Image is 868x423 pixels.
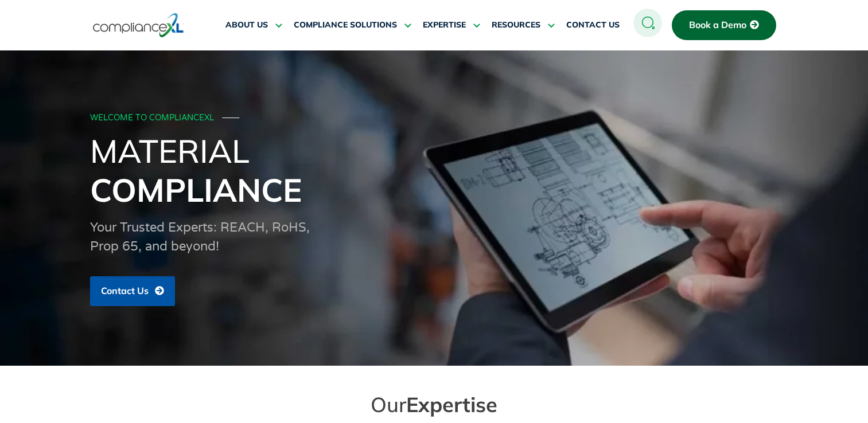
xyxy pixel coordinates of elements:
span: Expertise [406,391,497,417]
a: EXPERTISE [423,11,480,39]
span: RESOURCES [492,20,540,30]
h2: Our [113,391,756,417]
h1: Material [90,131,779,209]
img: logo-one.svg [93,12,184,38]
span: COMPLIANCE SOLUTIONS [294,20,397,30]
a: RESOURCES [492,11,555,39]
span: Book a Demo [689,20,746,30]
span: Contact Us [101,286,149,296]
span: EXPERTISE [423,20,466,30]
a: COMPLIANCE SOLUTIONS [294,11,411,39]
a: CONTACT US [566,11,620,39]
span: CONTACT US [566,20,620,30]
div: WELCOME TO COMPLIANCEXL [90,113,775,123]
span: ─── [223,113,240,123]
span: Your Trusted Experts: REACH, RoHS, Prop 65, and beyond! [90,220,310,254]
span: Compliance [90,170,302,210]
a: Book a Demo [672,10,776,40]
a: Contact Us [90,276,175,306]
span: ABOUT US [225,20,268,30]
a: ABOUT US [225,11,282,39]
